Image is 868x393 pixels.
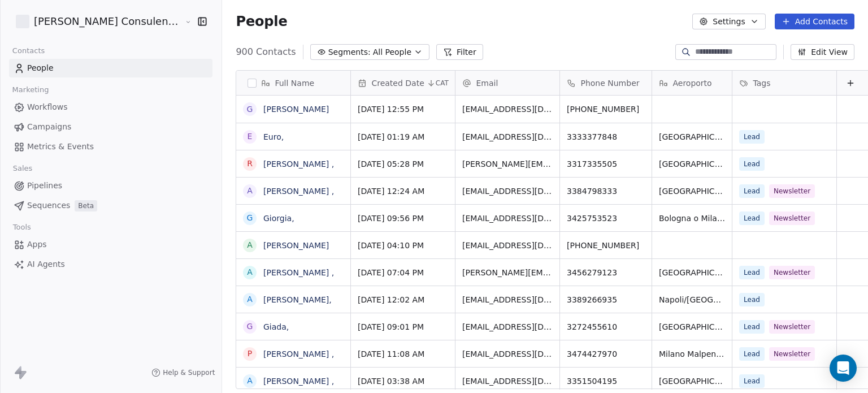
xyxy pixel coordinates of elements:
span: 3384798333 [567,185,645,197]
span: Lead [739,266,765,279]
span: 3456279123 [567,267,645,278]
div: Email [455,71,559,95]
span: [PHONE_NUMBER] [567,240,645,251]
span: [DATE] 12:24 AM [358,185,448,197]
span: [EMAIL_ADDRESS][DOMAIN_NAME] [462,294,553,305]
a: [PERSON_NAME] [263,105,329,114]
span: Segments: [328,46,371,58]
div: Aeroporto [652,71,732,95]
span: Newsletter [769,211,815,225]
span: Pipelines [27,180,62,192]
span: Sequences [27,200,70,211]
span: Lead [739,374,765,388]
span: 3389266935 [567,294,645,305]
span: [EMAIL_ADDRESS][DOMAIN_NAME] [462,185,553,197]
span: Milano Malpensa , [659,348,725,360]
span: [EMAIL_ADDRESS][DOMAIN_NAME] [462,321,553,332]
span: 3351504195 [567,375,645,387]
span: 3272455610 [567,321,645,332]
span: 3317335505 [567,158,645,170]
a: Help & Support [151,368,215,377]
span: Created Date [371,77,424,89]
a: Euro, [263,132,284,141]
span: 3333377848 [567,131,645,142]
span: [GEOGRAPHIC_DATA] , [659,185,725,197]
div: E [248,131,253,142]
button: Edit View [791,44,854,60]
span: Email [476,77,498,89]
span: [DATE] 09:56 PM [358,213,448,224]
span: Tools [8,219,36,236]
a: Pipelines [9,176,212,195]
span: [DATE] 03:38 AM [358,375,448,387]
span: Marketing [7,81,54,98]
button: Add Contacts [775,14,854,29]
span: Newsletter [769,184,815,198]
div: A [248,375,253,387]
span: Lead [739,320,765,334]
a: Giada, [263,322,289,331]
span: [DATE] 04:10 PM [358,240,448,251]
a: AI Agents [9,255,212,274]
a: [PERSON_NAME] , [263,187,334,196]
a: Campaigns [9,118,212,136]
span: People [27,62,54,74]
a: [PERSON_NAME] , [263,349,334,359]
button: Settings [692,14,765,29]
div: Phone Number [560,71,652,95]
span: Newsletter [769,347,815,361]
div: A [248,266,253,278]
span: Lead [739,293,765,306]
span: Metrics & Events [27,141,94,153]
span: Lead [739,130,765,144]
span: Lead [739,184,765,198]
span: Workflows [27,101,68,113]
span: [GEOGRAPHIC_DATA], [659,375,725,387]
div: Open Intercom Messenger [830,355,857,382]
a: [PERSON_NAME], [263,295,332,304]
span: Napoli/[GEOGRAPHIC_DATA], [659,294,725,305]
span: [DATE] 07:04 PM [358,267,448,278]
span: Phone Number [580,77,639,89]
div: Created DateCAT [351,71,455,95]
span: Lead [739,157,765,171]
div: R [248,158,253,170]
span: All People [373,46,411,58]
a: [PERSON_NAME] [263,241,329,250]
a: [PERSON_NAME] , [263,377,334,386]
span: [PERSON_NAME][EMAIL_ADDRESS][PERSON_NAME][PERSON_NAME][DOMAIN_NAME] [462,158,553,170]
span: Help & Support [163,368,215,377]
span: Contacts [7,42,50,59]
span: Full Name [275,77,314,89]
div: A [248,185,253,197]
span: [DATE] 12:55 PM [358,103,448,115]
span: [PERSON_NAME] Consulente viaggi Maldive [34,14,182,29]
span: Lead [739,347,765,361]
span: 3425753523 [567,213,645,224]
span: [DATE] 11:08 AM [358,348,448,360]
span: [DATE] 12:02 AM [358,294,448,305]
a: Workflows [9,98,212,116]
span: [EMAIL_ADDRESS][DOMAIN_NAME] [462,131,553,142]
div: P [248,348,252,360]
span: [PHONE_NUMBER] [567,103,645,115]
div: A [248,293,253,305]
button: Filter [436,44,483,60]
span: [PERSON_NAME][EMAIL_ADDRESS][DOMAIN_NAME] [462,267,553,278]
span: Lead [739,211,765,225]
span: [EMAIL_ADDRESS][DOMAIN_NAME] [462,240,553,251]
span: [DATE] 05:28 PM [358,158,448,170]
span: [EMAIL_ADDRESS][DOMAIN_NAME] [462,103,553,115]
span: Campaigns [27,121,71,133]
a: Metrics & Events [9,137,212,156]
span: Apps [27,239,47,251]
span: [EMAIL_ADDRESS][DOMAIN_NAME] [462,375,553,387]
span: Sales [8,160,37,177]
div: G [247,212,253,224]
span: Tags [753,77,770,89]
span: [GEOGRAPHIC_DATA], [GEOGRAPHIC_DATA] , [659,158,725,170]
div: Tags [732,71,836,95]
span: AI Agents [27,258,65,270]
div: grid [236,96,351,390]
span: [DATE] 01:19 AM [358,131,448,142]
